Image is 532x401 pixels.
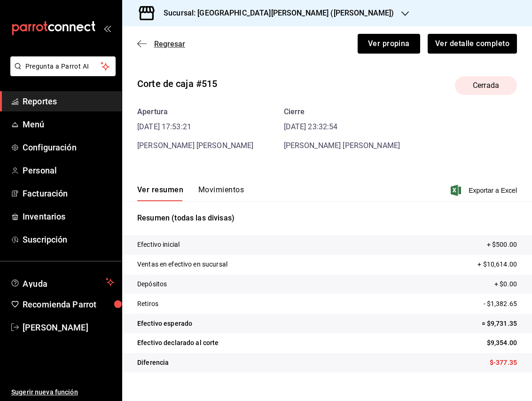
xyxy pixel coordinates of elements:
span: Cerrada [467,80,505,91]
p: Ventas en efectivo en sucursal [137,259,227,269]
h3: Sucursal: [GEOGRAPHIC_DATA][PERSON_NAME] ([PERSON_NAME]) [156,8,394,19]
span: [PERSON_NAME] [23,321,114,334]
div: navigation tabs [137,185,244,201]
button: open_drawer_menu [103,24,111,32]
span: [PERSON_NAME] [PERSON_NAME] [137,141,254,150]
p: $-377.35 [490,358,517,368]
p: Efectivo esperado [137,319,192,329]
p: - $1,382.65 [484,299,517,309]
span: Configuración [23,141,114,154]
span: Reportes [23,95,114,108]
div: Apertura [137,106,254,118]
a: Pregunta a Parrot AI [7,68,116,78]
span: Pregunta a Parrot AI [25,62,101,71]
p: + $500.00 [487,240,517,250]
button: Movimientos [198,185,244,201]
p: + $10,614.00 [477,259,517,269]
span: Menú [23,118,114,131]
button: Ver propina [358,34,420,54]
time: [DATE] 23:32:54 [284,121,400,133]
span: Facturación [23,187,114,200]
p: Resumen (todas las divisas) [137,212,517,224]
button: Ver resumen [137,185,183,201]
p: Efectivo declarado al corte [137,338,219,348]
p: = $9,731.35 [482,319,517,329]
span: Regresar [154,39,185,48]
p: Retiros [137,299,158,309]
p: Efectivo inicial [137,240,180,250]
button: Regresar [137,39,185,48]
span: [PERSON_NAME] [PERSON_NAME] [284,141,400,150]
p: Diferencia [137,358,169,368]
div: Corte de caja #515 [137,77,217,91]
button: Exportar a Excel [453,185,517,196]
span: Ayuda [23,276,102,288]
span: Personal [23,164,114,177]
span: Inventarios [23,210,114,223]
p: + $0.00 [494,279,517,289]
time: [DATE] 17:53:21 [137,121,254,133]
div: Cierre [284,106,400,118]
span: Sugerir nueva función [11,387,114,397]
span: Recomienda Parrot [23,298,114,311]
button: Ver detalle completo [428,34,517,54]
button: Pregunta a Parrot AI [10,56,116,76]
p: $9,354.00 [487,338,517,348]
p: Depósitos [137,279,167,289]
span: Suscripción [23,233,114,246]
